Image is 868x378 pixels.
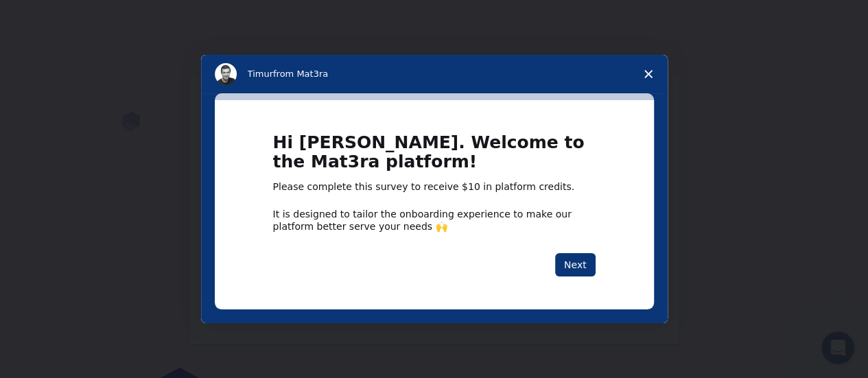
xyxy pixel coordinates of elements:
button: Next [555,253,596,276]
span: Close survey [629,55,668,93]
div: It is designed to tailor the onboarding experience to make our platform better serve your needs 🙌 [273,208,596,233]
img: Profile image for Timur [215,63,237,85]
span: from Mat3ra [273,69,328,79]
span: Timur [248,69,273,79]
span: Support [27,10,77,22]
h1: Hi [PERSON_NAME]. Welcome to the Mat3ra platform! [273,133,596,180]
div: Please complete this survey to receive $10 in platform credits. [273,180,596,194]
